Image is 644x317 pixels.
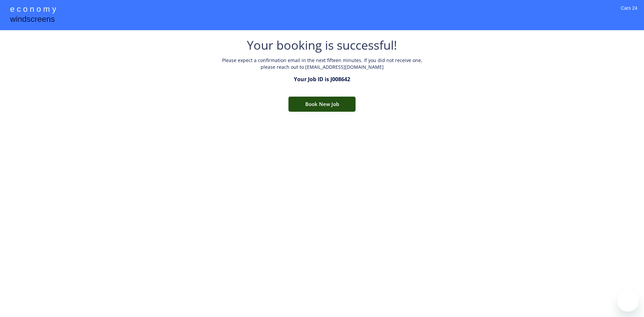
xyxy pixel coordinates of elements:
iframe: Button to launch messaging window [617,290,639,312]
div: Cars 24 [621,5,637,20]
button: Book New Job [288,97,356,112]
div: Please expect a confirmation email in the next fifteen minutes. If you did not receive one, pleas... [221,57,423,72]
div: Your booking is successful! [247,37,397,54]
div: Your Job ID is J008642 [294,75,350,83]
div: e c o n o m y [10,3,56,16]
div: windscreens [10,13,55,27]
